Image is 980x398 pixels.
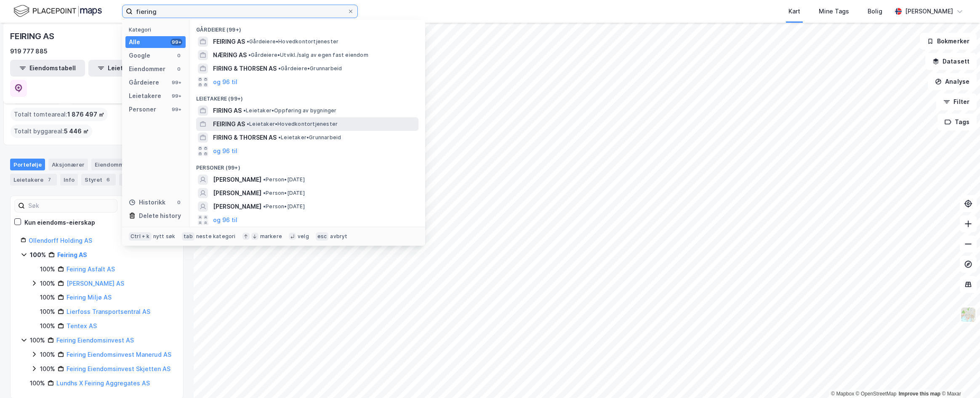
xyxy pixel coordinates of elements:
[213,188,261,198] span: [PERSON_NAME]
[40,364,55,374] div: 100%
[213,37,245,47] span: FEIRING AS
[213,119,245,129] span: FEIRING AS
[920,33,977,50] button: Bokmerker
[213,215,237,225] button: og 96 til
[40,264,55,274] div: 100%
[243,107,246,114] span: •
[67,294,112,301] a: Feiring Miljø AS
[263,203,266,210] span: •
[45,175,53,184] div: 7
[64,126,89,136] span: 5 446 ㎡
[176,199,182,206] div: 0
[139,211,181,221] div: Delete history
[67,109,104,119] span: 1 876 497 ㎡
[247,38,249,45] span: •
[40,350,55,360] div: 100%
[189,20,425,35] div: Gårdeiere (99+)
[30,250,46,260] div: 100%
[10,60,85,77] button: Eiendomstabell
[10,29,56,43] div: FEIRING AS
[213,202,261,212] span: [PERSON_NAME]
[213,133,277,143] span: FIRING & THORSEN AS
[11,108,108,121] div: Totalt tomteareal :
[868,6,882,16] div: Bolig
[819,6,849,16] div: Mine Tags
[247,121,249,127] span: •
[856,391,897,397] a: OpenStreetMap
[170,79,182,86] div: 99+
[153,233,176,240] div: nytt søk
[260,233,282,240] div: markere
[30,378,45,388] div: 100%
[133,5,347,18] input: Søk på adresse, matrikkel, gårdeiere, leietakere eller personer
[30,335,45,345] div: 100%
[213,106,242,116] span: FIRING AS
[189,89,425,104] div: Leietakere (99+)
[48,159,88,170] div: Aksjonærer
[67,365,170,372] a: Feiring Eiendomsinvest Skjetten AS
[11,125,92,138] div: Totalt byggareal :
[129,27,186,33] div: Kategori
[40,279,55,289] div: 100%
[213,50,247,60] span: NÆRING AS
[938,358,980,398] iframe: Chat Widget
[129,197,165,207] div: Historikk
[937,114,977,130] button: Tags
[213,64,277,74] span: FIRING & THORSEN AS
[905,6,953,16] div: [PERSON_NAME]
[81,174,116,186] div: Styret
[928,73,977,90] button: Analyse
[40,307,55,317] div: 100%
[243,107,337,114] span: Leietaker • Oppføring av bygninger
[938,358,980,398] div: Kontrollprogram for chat
[278,134,281,141] span: •
[10,159,45,170] div: Portefølje
[129,104,156,114] div: Personer
[330,233,347,240] div: avbryt
[263,190,266,196] span: •
[189,158,425,173] div: Personer (99+)
[119,174,177,186] div: Transaksjoner
[67,308,150,315] a: Lierfoss Transportsentral AS
[56,379,150,387] a: Lundhs X Feiring Aggregates AS
[170,93,182,99] div: 99+
[788,6,800,16] div: Kart
[40,292,55,302] div: 100%
[278,134,341,141] span: Leietaker • Grunnarbeid
[10,46,48,56] div: 919 777 885
[129,232,152,241] div: Ctrl + k
[129,64,165,74] div: Eiendommer
[67,265,115,273] a: Feiring Asfalt AS
[13,4,102,19] img: logo.f888ab2527a4732fd821a326f86c7f29.svg
[24,218,95,228] div: Kun eiendoms-eierskap
[248,52,368,58] span: Gårdeiere • Utvikl./salg av egen fast eiendom
[936,93,977,110] button: Filter
[170,106,182,113] div: 99+
[67,280,124,287] a: [PERSON_NAME] AS
[57,251,87,258] a: Feiring AS
[25,199,117,212] input: Søk
[263,190,305,196] span: Person • [DATE]
[831,391,854,397] a: Mapbox
[176,52,182,59] div: 0
[129,91,161,101] div: Leietakere
[960,307,976,323] img: Z
[10,174,57,186] div: Leietakere
[316,232,329,241] div: esc
[263,176,305,183] span: Person • [DATE]
[67,351,171,358] a: Feiring Eiendomsinvest Manerud AS
[129,50,150,61] div: Google
[40,321,55,331] div: 100%
[248,52,251,58] span: •
[247,38,338,45] span: Gårdeiere • Hovedkontortjenester
[176,66,182,72] div: 0
[298,233,309,240] div: velg
[278,65,281,72] span: •
[129,37,140,47] div: Alle
[182,232,194,241] div: tab
[899,391,940,397] a: Improve this map
[129,77,159,88] div: Gårdeiere
[29,237,92,244] a: Ollendorff Holding AS
[213,77,237,87] button: og 96 til
[196,233,236,240] div: neste kategori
